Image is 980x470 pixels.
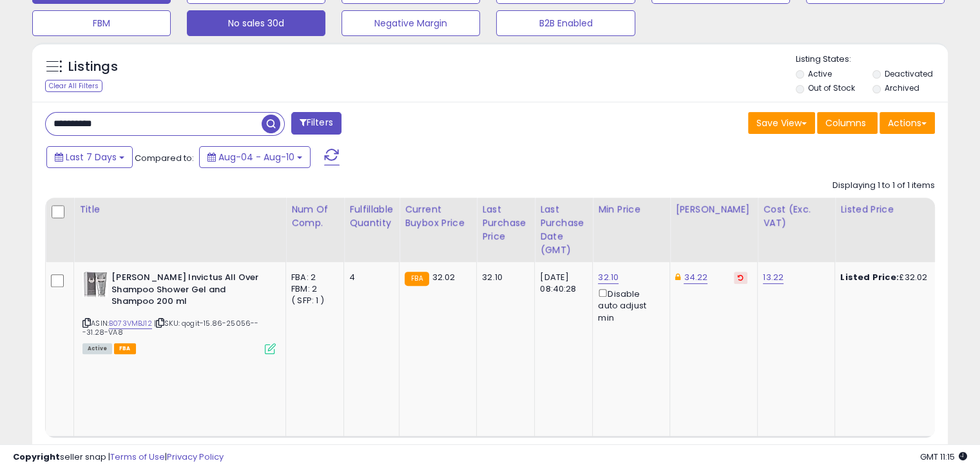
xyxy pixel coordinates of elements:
div: Num of Comp. [291,203,338,230]
h5: Listings [68,58,118,76]
button: Filters [291,112,341,135]
span: | SKU: qogit-15.86-25056---31.28-VA8 [82,318,258,337]
div: Clear All Filters [45,80,102,92]
div: Min Price [598,203,664,216]
div: Fulfillable Quantity [349,203,394,230]
div: Last Purchase Price [482,203,529,243]
div: Last Purchase Date (GMT) [540,203,587,257]
div: Title [79,203,280,216]
span: Compared to: [135,152,194,164]
b: [PERSON_NAME] Invictus All Over Shampoo Shower Gel and Shampoo 200 ml [111,272,268,311]
div: Displaying 1 to 1 of 1 items [832,180,935,192]
div: Disable auto adjust min [598,287,660,324]
a: Terms of Use [110,451,165,463]
label: Active [808,68,832,79]
div: ASIN: [82,272,276,353]
span: Last 7 Days [66,151,117,164]
a: 32.10 [598,271,619,284]
div: seller snap | | [13,451,224,464]
small: FBA [405,272,428,286]
button: Last 7 Days [46,146,133,168]
button: B2B Enabled [496,10,635,36]
span: All listings currently available for purchase on Amazon [82,343,112,354]
button: Columns [817,112,878,134]
b: Listed Price: [840,271,899,283]
span: 32.02 [432,271,456,283]
div: [PERSON_NAME] [675,203,752,216]
div: Current Buybox Price [405,203,471,230]
div: £32.02 [840,272,947,283]
div: Cost (Exc. VAT) [763,203,829,230]
strong: Copyright [13,451,60,463]
button: Actions [879,112,935,134]
img: 41gp4MyFSjL._SL40_.jpg [82,272,108,297]
div: FBA: 2 [291,272,334,283]
label: Deactivated [884,68,932,79]
a: 34.22 [684,271,707,284]
label: Archived [884,82,919,93]
button: FBM [32,10,171,36]
div: [DATE] 08:40:28 [540,272,582,295]
a: B073VMBJ12 [109,318,152,329]
div: Listed Price [840,203,952,216]
span: 2025-08-18 11:15 GMT [920,451,967,463]
div: 32.10 [482,272,524,283]
label: Out of Stock [808,82,855,93]
button: No sales 30d [187,10,325,36]
span: Aug-04 - Aug-10 [218,151,294,164]
button: Negative Margin [341,10,480,36]
button: Save View [748,112,815,134]
div: 4 [349,272,389,283]
div: ( SFP: 1 ) [291,295,334,306]
a: 13.22 [763,271,783,284]
div: FBM: 2 [291,283,334,295]
span: FBA [114,343,136,354]
a: Privacy Policy [167,451,224,463]
span: Columns [825,117,866,129]
p: Listing States: [796,53,948,66]
button: Aug-04 - Aug-10 [199,146,311,168]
